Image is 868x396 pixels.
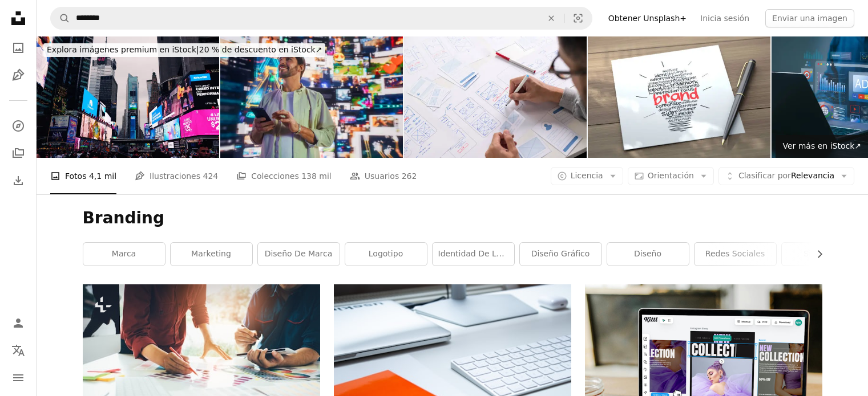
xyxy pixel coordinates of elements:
button: Licencia [551,167,623,185]
a: Inicia sesión [693,9,756,27]
a: Ilustraciones 424 [135,158,218,194]
a: Historial de descargas [7,169,30,192]
span: Explora imágenes premium en iStock | [47,45,199,54]
button: Enviar una imagen [765,9,854,27]
a: Colecciones [7,142,30,165]
a: diseño [607,243,689,266]
h1: Branding [83,208,822,228]
a: redes sociales [695,243,776,266]
a: Usuarios 262 [350,158,417,194]
img: Brand Word Cloud [588,36,770,158]
button: Clasificar porRelevancia [718,167,854,185]
button: Borrar [539,7,564,29]
a: diseño gráfico [520,243,601,266]
button: Búsqueda visual [564,7,592,29]
a: marca [83,243,165,266]
button: Orientación [628,167,714,185]
span: 138 mil [301,170,332,182]
a: Compañero de trabajo diseñador gráfico que trabaja con una asociación que elige el color en el es... [83,358,320,368]
span: Licencia [571,171,603,180]
span: 262 [402,170,417,182]
a: marketing [171,243,252,266]
span: Orientación [648,171,694,180]
a: sitio web [782,243,863,266]
a: Colecciones 138 mil [236,158,332,194]
a: Ilustraciones [7,64,30,87]
div: 20 % de descuento en iStock ↗ [43,43,325,57]
img: Diseñador de UX/UI trabajando en wireframes para un prototipo de sitio web y aplicación móvil, ro... [404,36,587,158]
a: diseño de marca [258,243,340,266]
a: identidad de la marca [433,243,514,266]
span: 424 [203,170,218,182]
a: Iniciar sesión / Registrarse [7,312,30,334]
a: Fotos [7,36,30,59]
a: Obtener Unsplash+ [601,9,693,27]
button: desplazar lista a la derecha [809,243,822,266]
form: Encuentra imágenes en todo el sitio [50,7,592,30]
span: Clasificar por [738,171,791,180]
img: Retrato De Hombre Guapo Caucásico Usando Teléfono Inteligente En El Ciberespacio 3D Con Interface... [220,36,403,158]
button: Menú [7,366,30,389]
a: logotipo [345,243,427,266]
img: Times Square en verano en la ciudad de Nueva York [37,36,219,158]
button: Idioma [7,339,30,362]
a: Explora imágenes premium en iStock|20 % de descuento en iStock↗ [37,36,332,64]
span: Relevancia [738,170,834,182]
a: Explorar [7,115,30,137]
a: Foto plana [334,358,571,368]
span: Ver más en iStock ↗ [782,141,861,150]
a: Ver más en iStock↗ [776,135,868,158]
button: Buscar en Unsplash [51,7,70,29]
